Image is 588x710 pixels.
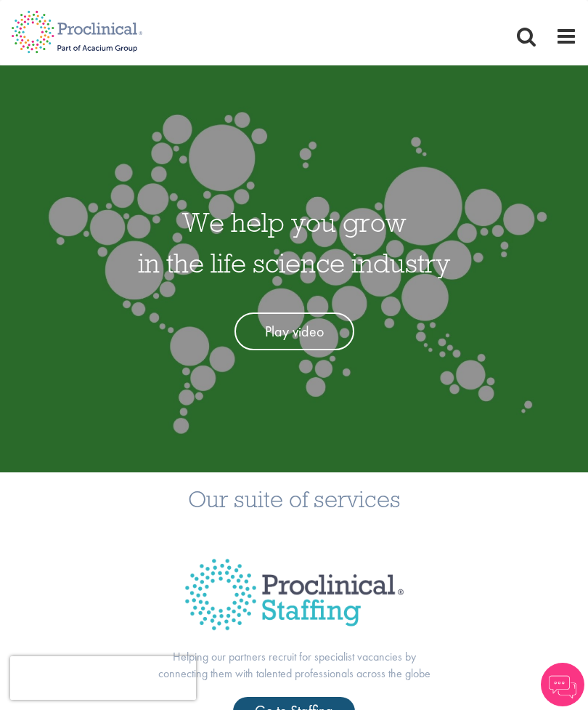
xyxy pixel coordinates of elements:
[138,202,450,283] h1: We help you grow in the life science industry
[166,540,422,649] img: Proclinical Title
[149,649,439,682] p: Helping our partners recruit for specialist vacancies by connecting them with talented profession...
[10,656,196,700] iframe: reCAPTCHA
[234,312,354,351] a: Play video
[541,663,584,706] img: Chatbot
[11,487,577,511] h3: Our suite of services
